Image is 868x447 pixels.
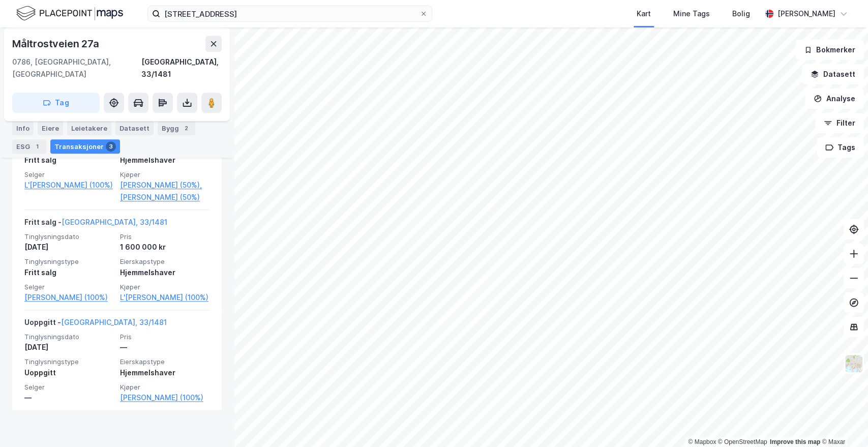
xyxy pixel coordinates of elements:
[24,291,114,304] a: [PERSON_NAME] (100%)
[24,357,114,366] span: Tinglysningstype
[24,266,114,279] div: Fritt salg
[24,241,114,253] div: [DATE]
[120,179,209,191] a: [PERSON_NAME] (50%),
[120,266,209,279] div: Hjemmelshaver
[120,392,209,404] a: [PERSON_NAME] (100%)
[16,5,123,22] img: logo.f888ab2527a4732fd821a326f86c7f29.svg
[12,93,100,113] button: Tag
[120,357,209,366] span: Eierskapstype
[777,8,835,20] div: [PERSON_NAME]
[24,367,114,379] div: Uoppgitt
[115,121,154,135] div: Datasett
[120,241,209,253] div: 1 600 000 kr
[24,170,114,179] span: Selger
[24,154,114,166] div: Fritt salg
[817,398,868,447] div: Kontrollprogram for chat
[160,6,420,21] input: Søk på adresse, matrikkel, gårdeiere, leietakere eller personer
[62,218,167,226] a: [GEOGRAPHIC_DATA], 33/1481
[120,367,209,379] div: Hjemmelshaver
[120,283,209,291] span: Kjøper
[673,8,710,20] div: Mine Tags
[32,141,42,152] div: 1
[120,333,209,341] span: Pris
[181,123,191,133] div: 2
[805,88,864,109] button: Analyse
[844,354,863,373] img: Z
[120,383,209,392] span: Kjøper
[24,216,167,232] div: Fritt salg -
[24,257,114,266] span: Tinglysningstype
[24,316,167,333] div: Uoppgitt -
[637,8,651,20] div: Kart
[688,438,716,445] a: Mapbox
[12,56,141,80] div: 0786, [GEOGRAPHIC_DATA], [GEOGRAPHIC_DATA]
[815,113,864,133] button: Filter
[802,64,864,84] button: Datasett
[61,318,167,326] a: [GEOGRAPHIC_DATA], 33/1481
[38,121,63,135] div: Eiere
[718,438,767,445] a: OpenStreetMap
[24,283,114,291] span: Selger
[24,383,114,392] span: Selger
[24,333,114,341] span: Tinglysningsdato
[12,121,34,135] div: Info
[12,139,46,154] div: ESG
[120,170,209,179] span: Kjøper
[120,154,209,166] div: Hjemmelshaver
[67,121,111,135] div: Leietakere
[24,392,114,404] div: —
[120,191,209,203] a: [PERSON_NAME] (50%)
[817,137,864,158] button: Tags
[770,438,820,445] a: Improve this map
[732,8,750,20] div: Bolig
[158,121,195,135] div: Bygg
[24,179,114,191] a: L'[PERSON_NAME] (100%)
[141,56,222,80] div: [GEOGRAPHIC_DATA], 33/1481
[795,40,864,60] button: Bokmerker
[12,36,101,52] div: Måltrostveien 27a
[50,139,120,154] div: Transaksjoner
[24,341,114,353] div: [DATE]
[106,141,116,152] div: 3
[120,257,209,266] span: Eierskapstype
[120,232,209,241] span: Pris
[120,341,209,353] div: —
[817,398,868,447] iframe: Chat Widget
[120,291,209,304] a: L'[PERSON_NAME] (100%)
[24,232,114,241] span: Tinglysningsdato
